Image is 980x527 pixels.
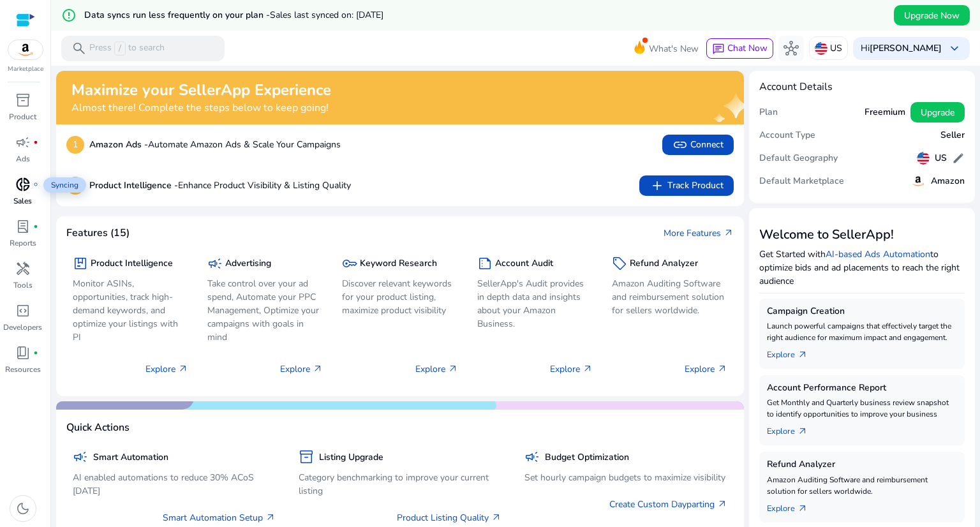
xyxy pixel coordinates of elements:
[3,322,42,333] p: Developers
[15,303,31,318] span: code_blocks
[477,277,593,330] p: SellerApp's Audit provides in depth data and insights about your Amazon Business.
[894,5,970,26] button: Upgrade Now
[935,153,947,164] h5: US
[477,256,493,271] span: summarize
[8,64,43,74] p: Marketplace
[71,102,331,114] h4: Almost there! Complete the steps below to keep going!
[313,364,323,374] span: arrow_outward
[830,37,842,59] p: US
[71,81,331,100] h2: Maximize your SellerApp Experience
[73,449,88,464] span: campaign
[672,137,688,152] span: link
[15,261,31,276] span: handyman
[767,420,818,438] a: Explorearrow_outward
[630,258,698,269] h5: Refund Analyzer
[15,177,31,192] span: donut_small
[672,137,724,152] span: Connect
[299,471,501,498] p: Category benchmarking to improve your current listing
[798,426,808,436] span: arrow_outward
[265,512,276,523] span: arrow_outward
[89,138,148,151] b: Amazon Ads -
[717,499,727,509] span: arrow_outward
[342,277,457,317] p: Discover relevant keywords for your product listing, maximize product visibility
[43,177,86,193] span: Syncing
[15,345,31,360] span: book_4
[71,41,87,56] span: search
[798,503,808,514] span: arrow_outward
[940,130,965,141] h5: Seller
[16,153,30,165] p: Ads
[612,256,627,271] span: sell
[767,306,957,317] h5: Campaign Creation
[583,364,593,374] span: arrow_outward
[89,41,165,56] p: Press to search
[778,36,804,61] button: hub
[650,178,724,193] span: Track Product
[727,42,768,54] span: Chat Now
[84,10,383,21] h5: Data syncs run less frequently on your plan -
[870,42,942,54] b: [PERSON_NAME]
[8,40,43,59] img: amazon.svg
[759,153,838,164] h5: Default Geography
[73,471,276,498] p: AI enabled automations to reduce 30% ACoS [DATE]
[826,248,930,260] a: AI-based Ads Automation
[178,364,188,374] span: arrow_outward
[931,176,965,187] h5: Amazon
[783,41,799,56] span: hub
[114,41,126,56] span: /
[650,178,665,193] span: add
[759,176,844,187] h5: Default Marketplace
[66,227,130,239] h4: Features (15)
[495,258,553,269] h5: Account Audit
[15,93,31,108] span: inventory_2
[33,224,38,229] span: fiber_manual_record
[9,111,36,122] p: Product
[767,459,957,470] h5: Refund Analyzer
[609,498,727,511] a: Create Custom Dayparting
[33,182,38,187] span: fiber_manual_record
[93,452,168,463] h5: Smart Automation
[145,362,188,376] p: Explore
[759,227,965,242] h3: Welcome to SellerApp!
[5,364,41,375] p: Resources
[815,42,828,55] img: us.svg
[299,449,314,464] span: inventory_2
[207,256,223,271] span: campaign
[319,452,383,463] h5: Listing Upgrade
[706,38,773,59] button: chatChat Now
[225,258,271,269] h5: Advertising
[717,364,727,374] span: arrow_outward
[767,383,957,394] h5: Account Performance Report
[767,320,957,343] p: Launch powerful campaigns that effectively target the right audience for maximum impact and engag...
[910,102,965,122] button: Upgrade
[612,277,727,317] p: Amazon Auditing Software and reimbursement solution for sellers worldwide.
[524,471,727,484] p: Set hourly campaign budgets to maximize visibility
[759,248,965,288] p: Get Started with to optimize bids and ad placements to reach the right audience
[767,497,818,515] a: Explorearrow_outward
[861,44,942,53] p: Hi
[360,258,437,269] h5: Keyword Research
[662,135,734,155] button: linkConnect
[342,256,357,271] span: key
[524,449,540,464] span: campaign
[280,362,323,376] p: Explore
[397,511,501,524] a: Product Listing Quality
[649,38,699,60] span: What's New
[712,43,725,56] span: chat
[163,511,276,524] a: Smart Automation Setup
[13,195,32,207] p: Sales
[61,8,77,23] mat-icon: error_outline
[66,422,130,434] h4: Quick Actions
[910,174,926,189] img: amazon.svg
[545,452,629,463] h5: Budget Optimization
[759,107,778,118] h5: Plan
[767,397,957,420] p: Get Monthly and Quarterly business review snapshot to identify opportunities to improve your busi...
[448,364,458,374] span: arrow_outward
[921,106,954,119] span: Upgrade
[73,277,188,344] p: Monitor ASINs, opportunities, track high-demand keywords, and optimize your listings with PI
[767,474,957,497] p: Amazon Auditing Software and reimbursement solution for sellers worldwide.
[15,501,31,516] span: dark_mode
[865,107,905,118] h5: Freemium
[759,130,815,141] h5: Account Type
[798,350,808,360] span: arrow_outward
